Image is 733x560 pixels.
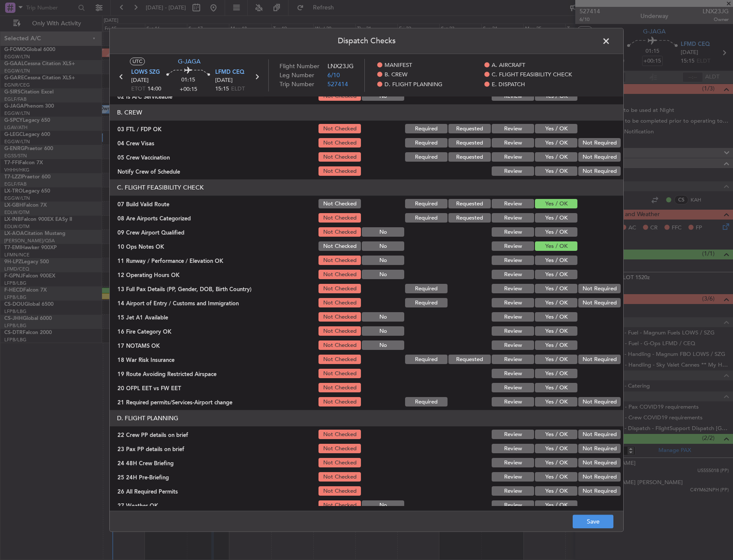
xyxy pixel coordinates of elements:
button: Yes / OK [535,167,577,176]
button: Not Required [578,397,621,407]
header: Dispatch Checks [110,28,623,54]
button: Not Required [578,284,621,294]
button: Not Required [578,167,621,176]
button: Yes / OK [535,458,577,468]
button: Yes / OK [535,444,577,454]
button: Yes / OK [535,284,577,294]
button: Yes / OK [535,501,577,510]
button: Yes / OK [535,199,577,209]
button: Yes / OK [535,153,577,162]
button: Not Required [578,458,621,468]
button: Yes / OK [535,355,577,364]
button: Yes / OK [535,270,577,280]
button: Not Required [578,473,621,482]
button: Yes / OK [535,430,577,440]
button: Yes / OK [535,124,577,134]
button: Yes / OK [535,242,577,251]
button: Yes / OK [535,228,577,237]
button: Yes / OK [535,214,577,223]
button: Not Required [578,153,621,162]
button: Yes / OK [535,327,577,336]
button: Yes / OK [535,369,577,379]
button: Not Required [578,487,621,496]
button: Not Required [578,138,621,148]
button: Not Required [578,298,621,308]
button: Save [573,515,613,529]
button: Yes / OK [535,298,577,308]
button: Not Required [578,444,621,454]
button: Yes / OK [535,313,577,322]
button: Not Required [578,355,621,364]
button: Yes / OK [535,138,577,148]
button: Yes / OK [535,397,577,407]
button: Yes / OK [535,487,577,496]
button: Yes / OK [535,256,577,265]
button: Not Required [578,430,621,440]
button: Yes / OK [535,341,577,350]
button: Yes / OK [535,473,577,482]
button: Yes / OK [535,383,577,393]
